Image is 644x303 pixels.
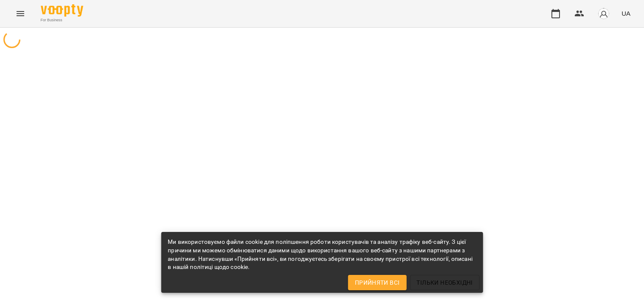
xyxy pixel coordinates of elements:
[348,275,407,290] button: Прийняти всі
[416,277,472,288] span: Тільки необхідні
[168,234,476,275] div: Ми використовуємо файли cookie для поліпшення роботи користувачів та аналізу трафіку веб-сайту. З...
[41,4,83,17] img: Voopty Logo
[41,17,83,23] span: For Business
[618,6,634,21] button: UA
[410,275,479,290] button: Тільки необхідні
[10,3,31,24] button: Menu
[622,9,630,18] span: UA
[355,277,400,288] span: Прийняти всі
[598,8,610,20] img: avatar_s.png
